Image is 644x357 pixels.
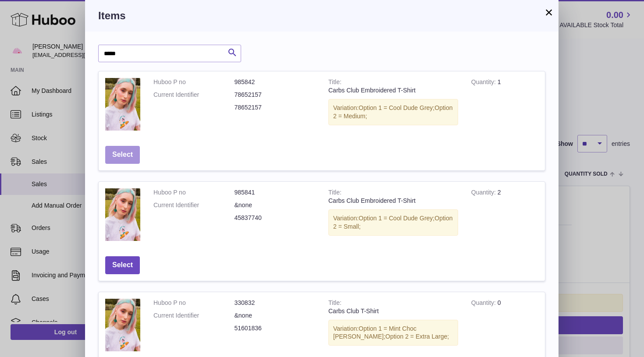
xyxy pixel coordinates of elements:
[333,215,453,230] span: Option 2 = Small;
[471,189,498,198] strong: Quantity
[385,333,449,340] span: Option 2 = Extra Large;
[465,71,545,139] td: 1
[153,91,235,99] dt: Current Identifier
[153,201,235,209] dt: Current Identifier
[153,78,235,86] dt: Huboo P no
[544,7,554,18] button: ×
[235,103,316,112] dd: 78652157
[235,299,316,307] dd: 330832
[105,78,140,131] img: Carbs Club Embroidered T-Shirt
[235,201,316,209] dd: &none
[235,91,316,99] dd: 78652157
[328,320,458,346] div: Variation:
[235,311,316,320] dd: &none
[328,189,342,198] strong: Title
[328,299,342,308] strong: Title
[465,182,545,250] td: 2
[328,99,458,125] div: Variation:
[359,215,434,222] span: Option 1 = Cool Dude Grey;
[98,9,545,23] h3: Items
[328,307,458,315] div: Carbs Club T-Shirt
[235,324,316,332] dd: 51601836
[235,78,316,86] dd: 985842
[328,86,458,95] div: Carbs Club Embroidered T-Shirt
[471,299,498,308] strong: Quantity
[105,299,140,351] img: Carbs Club T-Shirt
[359,104,434,111] span: Option 1 = Cool Dude Grey;
[153,311,235,320] dt: Current Identifier
[105,188,140,241] img: Carbs Club Embroidered T-Shirt
[328,197,458,205] div: Carbs Club Embroidered T-Shirt
[333,325,416,340] span: Option 1 = Mint Choc [PERSON_NAME];
[471,78,498,88] strong: Quantity
[328,209,458,236] div: Variation:
[105,146,140,164] button: Select
[328,78,342,88] strong: Title
[153,299,235,307] dt: Huboo P no
[235,188,316,197] dd: 985841
[105,256,140,274] button: Select
[235,214,316,222] dd: 45837740
[153,188,235,197] dt: Huboo P no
